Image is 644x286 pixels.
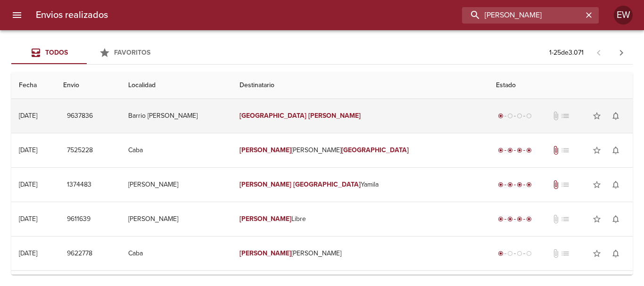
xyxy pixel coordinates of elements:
span: 9611639 [67,213,91,225]
span: star_border [592,146,602,155]
span: No tiene pedido asociado [561,249,570,258]
td: [PERSON_NAME] [232,237,489,270]
div: Entregado [496,146,534,155]
td: Yamila [232,168,489,202]
span: radio_button_checked [517,216,522,222]
span: star_border [592,249,602,258]
p: 1 - 25 de 3.071 [549,48,584,57]
span: 7525228 [67,145,93,156]
td: [PERSON_NAME] [121,168,232,202]
span: Pagina anterior [587,48,610,57]
span: Tiene documentos adjuntos [551,180,561,189]
button: Agregar a favoritos [587,141,606,160]
span: radio_button_unchecked [507,113,513,119]
button: Activar notificaciones [606,175,625,194]
button: Activar notificaciones [606,141,625,160]
em: [PERSON_NAME] [239,215,292,223]
div: Abrir información de usuario [614,6,633,25]
span: Tiene documentos adjuntos [551,146,561,155]
span: notifications_none [611,111,620,121]
span: radio_button_unchecked [526,113,532,119]
button: menu [6,4,28,26]
button: Activar notificaciones [606,244,625,263]
button: 9611639 [63,211,94,228]
span: No tiene documentos adjuntos [551,214,561,224]
button: Agregar a favoritos [587,244,606,263]
em: [GEOGRAPHIC_DATA] [341,146,409,154]
div: EW [614,6,633,25]
button: Agregar a favoritos [587,210,606,229]
div: [DATE] [19,112,37,120]
span: Todos [45,49,68,57]
h6: Envios realizados [36,8,108,23]
td: Barrio [PERSON_NAME] [121,99,232,133]
div: Generado [496,249,534,258]
th: Estado [488,72,633,99]
span: radio_button_unchecked [517,113,522,119]
span: notifications_none [611,249,620,258]
span: radio_button_checked [498,182,504,188]
span: radio_button_unchecked [526,251,532,256]
th: Destinatario [232,72,489,99]
span: Pagina siguiente [610,41,633,64]
span: notifications_none [611,180,620,189]
span: No tiene documentos adjuntos [551,249,561,258]
span: radio_button_checked [498,216,504,222]
em: [PERSON_NAME] [239,249,292,257]
td: [PERSON_NAME] [121,202,232,236]
div: [DATE] [19,249,37,257]
th: Envio [56,72,121,99]
button: Agregar a favoritos [587,175,606,194]
em: [PERSON_NAME] [239,180,292,188]
span: radio_button_checked [526,182,532,188]
span: star_border [592,111,602,121]
em: [PERSON_NAME] [308,112,361,120]
span: radio_button_checked [517,147,522,153]
div: Entregado [496,214,534,224]
span: radio_button_unchecked [507,251,513,256]
span: radio_button_checked [507,182,513,188]
button: Activar notificaciones [606,106,625,125]
span: notifications_none [611,214,620,224]
div: Entregado [496,180,534,189]
span: radio_button_checked [507,216,513,222]
span: 9622778 [67,248,92,260]
span: No tiene documentos adjuntos [551,111,561,121]
span: star_border [592,214,602,224]
th: Fecha [11,72,56,99]
span: radio_button_checked [526,216,532,222]
span: 1374483 [67,179,91,191]
em: [PERSON_NAME] [239,146,292,154]
button: 7525228 [63,142,97,159]
span: No tiene pedido asociado [561,214,570,224]
input: buscar [462,7,583,24]
span: radio_button_checked [507,147,513,153]
div: [DATE] [19,146,37,154]
button: 9622778 [63,245,96,262]
button: 1374483 [63,176,95,194]
td: Caba [121,133,232,167]
span: No tiene pedido asociado [561,180,570,189]
td: Libre [232,202,489,236]
span: No tiene pedido asociado [561,111,570,121]
td: Caba [121,237,232,270]
th: Localidad [121,72,232,99]
button: Activar notificaciones [606,210,625,229]
span: radio_button_checked [498,147,504,153]
span: radio_button_checked [498,113,504,119]
span: notifications_none [611,146,620,155]
span: No tiene pedido asociado [561,146,570,155]
div: Generado [496,111,534,121]
span: star_border [592,180,602,189]
span: radio_button_checked [498,251,504,256]
span: Favoritos [114,49,150,57]
em: [GEOGRAPHIC_DATA] [293,180,361,188]
span: radio_button_unchecked [517,251,522,256]
button: Agregar a favoritos [587,106,606,125]
div: [DATE] [19,215,37,223]
span: 9637836 [67,110,93,122]
span: radio_button_checked [517,182,522,188]
div: [DATE] [19,180,37,188]
div: Tabs Envios [11,41,162,64]
button: 9637836 [63,107,97,125]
